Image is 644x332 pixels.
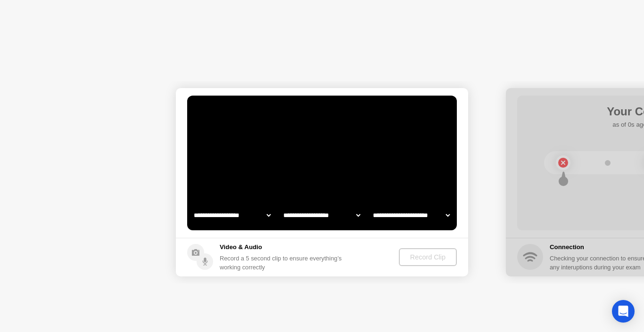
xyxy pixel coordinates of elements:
[399,248,457,266] button: Record Clip
[371,206,452,225] select: Available microphones
[220,243,346,252] h5: Video & Audio
[403,253,453,261] div: Record Clip
[192,206,272,225] select: Available cameras
[220,254,346,272] div: Record a 5 second clip to ensure everything’s working correctly
[281,206,362,225] select: Available speakers
[612,300,635,323] div: Open Intercom Messenger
